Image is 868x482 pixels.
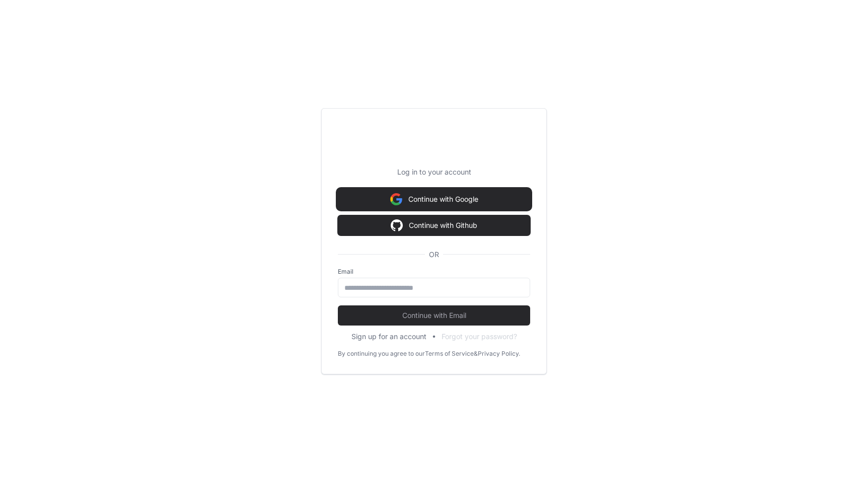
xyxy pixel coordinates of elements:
button: Sign up for an account [351,332,426,342]
img: Sign in with google [391,215,403,235]
label: Email [338,268,530,276]
div: & [474,350,478,358]
img: Sign in with google [390,189,402,209]
p: Log in to your account [338,167,530,177]
span: Continue with Email [338,310,530,320]
button: Forgot your password? [442,332,517,342]
a: Terms of Service [425,350,474,358]
button: Continue with Email [338,305,530,326]
a: Privacy Policy. [478,350,520,358]
span: OR [425,250,443,260]
button: Continue with Github [338,215,530,235]
div: By continuing you agree to our [338,350,425,358]
button: Continue with Google [338,189,530,209]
